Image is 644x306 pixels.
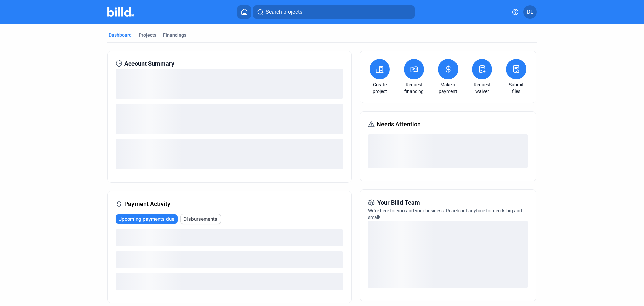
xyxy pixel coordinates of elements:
div: loading [116,229,343,246]
span: Upcoming payments due [118,216,174,222]
a: Create project [368,81,391,95]
a: Request financing [402,81,426,95]
button: Upcoming payments due [116,214,178,224]
div: loading [116,139,343,169]
a: Make a payment [436,81,460,95]
div: loading [116,273,343,290]
span: We're here for you and your business. Reach out anytime for needs big and small! [368,208,522,220]
span: Account Summary [124,59,174,69]
div: Financings [163,32,186,38]
div: loading [116,104,343,134]
button: Disbursements [180,214,221,224]
span: Needs Attention [377,120,421,129]
a: Submit files [504,81,528,95]
div: Projects [139,32,156,38]
div: loading [116,69,343,99]
div: loading [368,221,528,288]
span: Your Billd Team [377,198,420,207]
div: loading [116,251,343,268]
span: DL [527,8,533,16]
a: Request waiver [470,81,494,95]
button: Search projects [253,5,415,19]
img: Billd Company Logo [107,7,134,17]
div: Dashboard [109,32,132,38]
span: Search projects [266,8,302,16]
span: Payment Activity [124,199,170,209]
div: loading [368,134,528,168]
button: DL [523,5,537,19]
span: Disbursements [183,216,217,222]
